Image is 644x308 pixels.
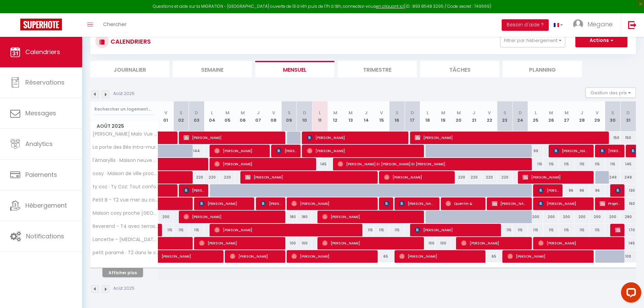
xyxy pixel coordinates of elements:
div: 115 [559,158,574,170]
span: [PERSON_NAME] [322,210,421,223]
span: Propriétaire [PERSON_NAME] [600,197,620,210]
div: 200 [605,211,621,223]
div: 144 [189,145,205,157]
span: [PERSON_NAME] [184,184,204,197]
div: 170 [620,224,636,236]
abbr: M [441,110,445,116]
span: Maison cosy proche [GEOGRAPHIC_DATA] et [GEOGRAPHIC_DATA] [92,211,159,216]
th: 13 [343,101,359,132]
span: [PERSON_NAME] [600,144,620,157]
th: 24 [512,101,528,132]
th: 17 [405,101,420,132]
div: 115 [374,224,389,236]
abbr: D [195,110,198,116]
abbr: V [488,110,491,116]
span: [PERSON_NAME] [538,184,559,197]
div: 115 [543,158,559,170]
th: 25 [528,101,544,132]
span: Chercher [103,21,126,28]
div: 115 [389,224,405,236]
span: [PERSON_NAME] [291,250,374,263]
p: Août 2025 [113,91,135,97]
div: 145 [620,158,636,170]
span: Megane [588,20,613,28]
li: Trimestre [338,61,417,77]
span: ty coz · Ty Coz: Tout confort & équipé aux portes de Dinard [92,184,159,189]
span: [PERSON_NAME] [199,197,251,210]
div: 115 [605,158,621,170]
img: Super Booking [20,19,62,30]
abbr: L [211,110,213,116]
span: [PERSON_NAME] [553,144,590,157]
button: Actions [575,34,627,47]
div: 150 [605,132,621,144]
span: [PERSON_NAME] [507,250,590,263]
span: [PERSON_NAME] [399,197,435,210]
div: 220 [220,171,235,184]
abbr: S [503,110,506,116]
li: Journalier [90,61,169,77]
div: 200 [543,211,559,223]
button: Besoin d'aide ? [502,19,549,31]
abbr: V [596,110,599,116]
th: 29 [590,101,605,132]
a: en cliquant ici [376,3,404,9]
th: 22 [482,101,497,132]
li: Semaine [173,61,252,77]
th: 10 [297,101,312,132]
input: Rechercher un logement... [94,103,154,115]
div: 115 [528,158,544,170]
th: 08 [266,101,282,132]
span: [PERSON_NAME] [399,250,482,263]
div: 96 [559,184,574,197]
button: Afficher plus [102,268,143,277]
span: [PERSON_NAME] [415,131,606,144]
div: 96 [574,184,590,197]
span: Analytics [25,140,53,148]
abbr: V [272,110,275,116]
th: 11 [312,101,328,132]
div: 100 [435,237,451,250]
th: 18 [420,101,436,132]
th: 27 [559,101,574,132]
span: [PERSON_NAME] [307,131,405,144]
div: 200 [574,211,590,223]
div: 65 [482,250,497,263]
span: [PERSON_NAME] [214,223,359,236]
div: 200 [158,211,174,223]
span: [PERSON_NAME] [461,237,528,250]
abbr: M [225,110,230,116]
th: 14 [358,101,374,132]
abbr: L [319,110,321,116]
span: [PERSON_NAME] [276,144,297,157]
span: l'Amaryllis · Maison neuve & lumineuse avec jardin [92,158,159,163]
span: Paiements [25,170,57,179]
abbr: M [565,110,569,116]
th: 03 [189,101,205,132]
div: 100 [281,237,297,250]
div: 220 [482,171,497,184]
abbr: J [365,110,367,116]
th: 20 [451,101,467,132]
a: [PERSON_NAME] [158,250,174,263]
div: 100 [297,237,312,250]
span: petit paramé · T2 dans le centre de [GEOGRAPHIC_DATA] [92,250,159,255]
div: 180 [281,211,297,223]
span: Août 2025 [91,121,158,131]
span: [PERSON_NAME] [523,171,590,184]
div: 145 [312,158,328,170]
abbr: M [241,110,245,116]
span: Messages [25,109,56,117]
div: 249 [620,171,636,184]
th: 04 [204,101,220,132]
div: 220 [466,171,482,184]
span: [PERSON_NAME] Malo Vue mer T2 - Idéal Vacances/Télétravail [92,132,159,137]
button: Gestion des prix [586,88,636,98]
div: 150 [620,132,636,144]
span: [PERSON_NAME] Propriétaire [492,197,528,210]
abbr: D [626,110,630,116]
abbr: L [535,110,537,116]
abbr: S [288,110,291,116]
div: 115 [189,224,205,236]
abbr: M [457,110,461,116]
